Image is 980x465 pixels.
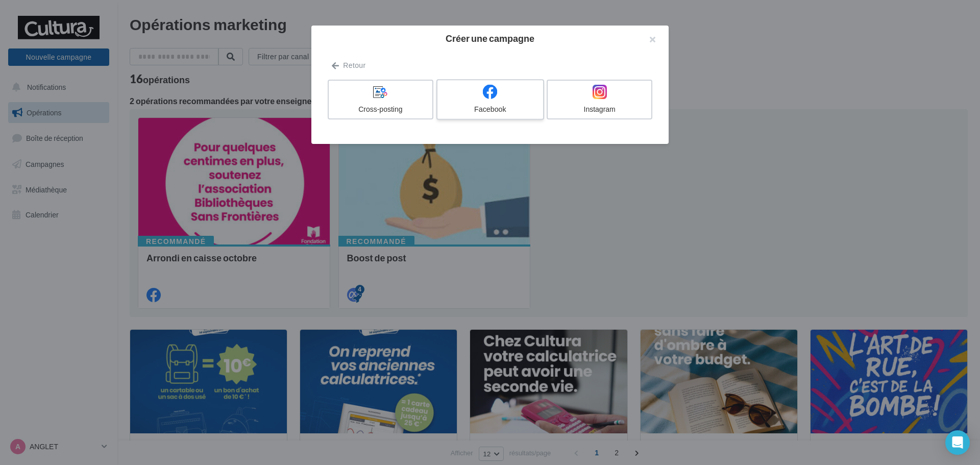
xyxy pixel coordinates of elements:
[328,34,652,43] h2: Créer une campagne
[333,104,428,114] div: Cross-posting
[552,104,647,114] div: Instagram
[945,430,970,455] div: Open Intercom Messenger
[442,104,538,114] div: Facebook
[328,59,370,71] button: Retour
